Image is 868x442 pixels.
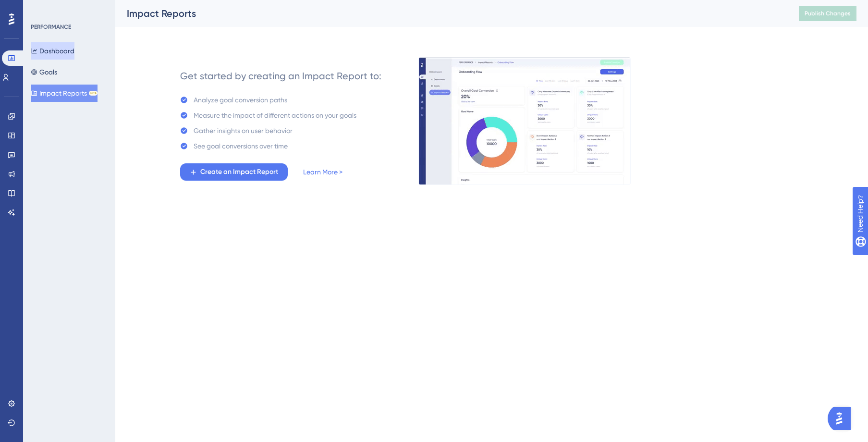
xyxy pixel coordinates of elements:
a: Learn More > [303,166,342,178]
div: Gather insights on user behavior [194,125,293,136]
button: Impact ReportsBETA [31,85,98,102]
img: e8cc2031152ba83cd32f6b7ecddf0002.gif [418,57,631,185]
button: Goals [31,63,57,81]
div: See goal conversions over time [194,140,288,152]
span: Need Help? [23,2,60,14]
button: Dashboard [31,42,74,60]
div: PERFORMANCE [31,23,71,31]
button: Create an Impact Report [180,163,288,181]
div: Measure the impact of different actions on your goals [194,110,356,121]
button: Publish Changes [799,6,856,21]
div: Analyze goal conversion paths [194,94,287,106]
div: Impact Reports [127,7,775,20]
iframe: UserGuiding AI Assistant Launcher [828,404,856,433]
span: Publish Changes [805,10,851,17]
span: Create an Impact Report [200,166,278,178]
div: Get started by creating an Impact Report to: [180,69,381,83]
div: BETA [89,91,98,96]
